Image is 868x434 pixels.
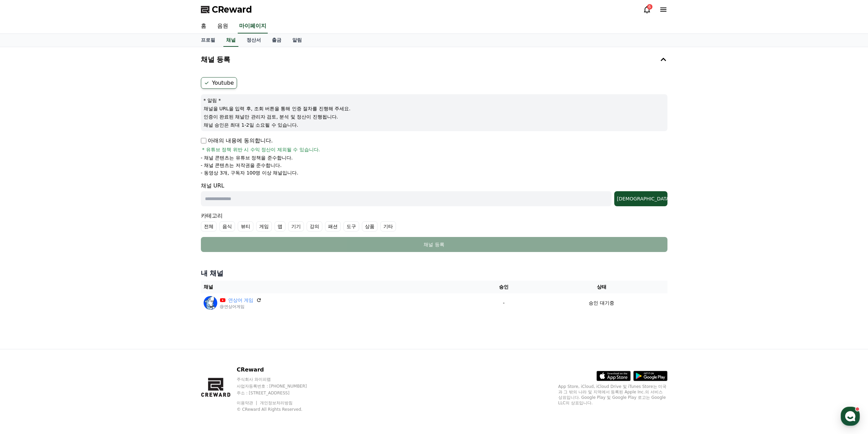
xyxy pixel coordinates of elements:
label: 앱 [275,221,285,232]
span: 홈 [21,227,26,232]
p: - 채널 콘텐츠는 저작권을 준수합니다. [201,162,282,169]
a: 프로필 [195,34,221,47]
p: © CReward All Rights Reserved. [237,407,320,412]
p: - 동영상 3개, 구독자 100명 이상 채널입니다. [201,169,298,176]
label: 뷰티 [238,221,253,232]
a: CReward [201,4,252,15]
p: 주식회사 와이피랩 [237,377,320,382]
div: 카테고리 [201,212,667,232]
label: Youtube [201,77,237,89]
label: 게임 [256,221,272,232]
button: 채널 등록 [201,237,667,252]
a: 개인정보처리방침 [260,401,293,405]
a: 음원 [212,19,234,33]
p: - 채널 콘텐츠는 유튜브 정책을 준수합니다. [201,154,293,161]
a: 마이페이지 [238,19,268,33]
h4: 내 채널 [201,268,667,278]
p: 채널 승인은 최대 1-2일 소요될 수 있습니다. [204,122,665,128]
a: 알림 [287,34,307,47]
th: 채널 [201,281,472,293]
a: 설정 [88,216,131,234]
a: 정산서 [241,34,266,47]
p: 사업자등록번호 : [PHONE_NUMBER] [237,383,320,389]
label: 패션 [325,221,341,232]
p: @연상어게임 [220,304,262,309]
label: 강의 [307,221,322,232]
label: 음식 [219,221,235,232]
label: 상품 [362,221,378,232]
th: 승인 [472,281,536,293]
p: CReward [237,366,320,374]
p: 아래의 내용에 동의합니다. [201,137,273,145]
label: 기기 [288,221,304,232]
button: 채널 등록 [198,50,670,69]
span: 설정 [105,227,114,232]
div: 채널 URL [201,182,667,206]
span: * 유튜브 정책 위반 시 수익 정산이 제외될 수 있습니다. [202,146,320,153]
a: 대화 [45,216,88,234]
label: 기타 [380,221,396,232]
p: App Store, iCloud, iCloud Drive 및 iTunes Store는 미국과 그 밖의 나라 및 지역에서 등록된 Apple Inc.의 서비스 상표입니다. Goo... [558,384,667,406]
label: 전체 [201,221,217,232]
a: 홈 [195,19,212,33]
a: 이용약관 [237,401,258,405]
p: 승인 대기중 [589,299,614,307]
span: 대화 [62,227,71,233]
a: 출금 [266,34,287,47]
div: [DEMOGRAPHIC_DATA] [617,195,665,202]
div: 6 [647,4,652,10]
h4: 채널 등록 [201,56,231,63]
a: 6 [643,5,651,14]
th: 상태 [536,281,667,293]
a: 채널 [223,34,238,47]
span: CReward [212,4,252,15]
img: 연상어 게임 [204,296,217,310]
p: 인증이 완료된 채널만 관리자 검토, 분석 및 정산이 진행됩니다. [204,113,665,120]
a: 연상어 게임 [228,297,253,304]
button: [DEMOGRAPHIC_DATA] [614,191,667,206]
p: - [474,299,533,307]
div: 채널 등록 [215,241,654,248]
label: 도구 [343,221,359,232]
p: 주소 : [STREET_ADDRESS] [237,390,320,396]
p: 채널을 URL을 입력 후, 조회 버튼을 통해 인증 절차를 진행해 주세요. [204,105,665,112]
a: 홈 [2,216,45,234]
